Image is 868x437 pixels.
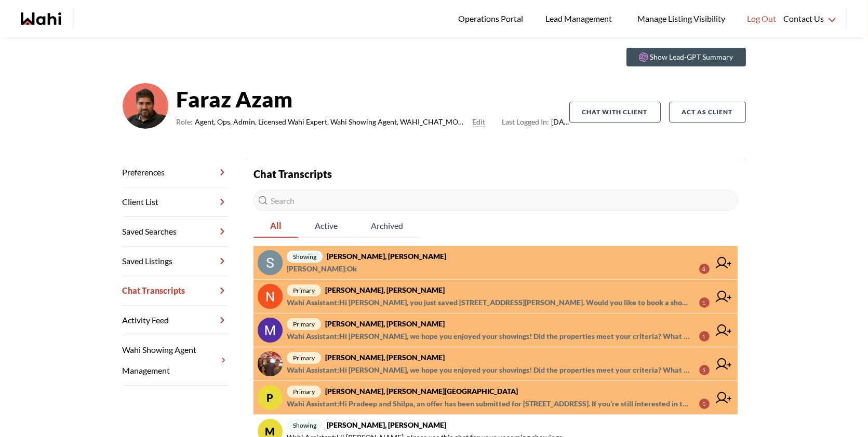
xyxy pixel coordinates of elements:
a: primary[PERSON_NAME], [PERSON_NAME]Wahi Assistant:Hi [PERSON_NAME], we hope you enjoyed your show... [253,347,738,381]
strong: Faraz Azam [177,84,569,115]
div: 1 [699,331,710,342]
a: Saved Searches [123,217,229,247]
a: Activity Feed [123,306,229,335]
strong: [PERSON_NAME], [PERSON_NAME] [325,285,445,294]
a: Saved Listings [123,247,229,276]
div: 8 [699,264,710,274]
strong: [PERSON_NAME], [PERSON_NAME] [325,319,445,328]
a: showing[PERSON_NAME], [PERSON_NAME][PERSON_NAME]:Ok8 [253,246,738,280]
span: Active [298,215,354,237]
button: All [253,215,298,238]
a: Chat Transcripts [123,276,229,306]
img: chat avatar [258,250,283,275]
span: Role: [177,116,193,128]
div: 1 [699,297,710,308]
span: Last Logged In: [502,117,549,126]
span: showing [287,419,323,431]
button: Chat with client [569,102,661,122]
span: Archived [354,215,420,237]
button: Show Lead-GPT Summary [626,48,746,66]
span: primary [287,352,321,364]
a: Client List [123,187,229,217]
span: All [253,215,298,237]
p: Show Lead-GPT Summary [650,52,733,62]
span: primary [287,284,321,296]
img: chat avatar [258,284,283,309]
span: Operations Portal [458,12,527,25]
span: primary [287,318,321,330]
img: chat avatar [258,351,283,376]
span: [DATE] [502,116,569,128]
button: Edit [472,116,485,128]
span: Lead Management [545,12,616,25]
strong: Chat Transcripts [253,168,332,180]
strong: [PERSON_NAME], [PERSON_NAME] [327,252,446,261]
a: Wahi homepage [21,12,61,25]
a: primary[PERSON_NAME], [PERSON_NAME]Wahi Assistant:Hi [PERSON_NAME], we hope you enjoyed your show... [253,313,738,347]
div: P [258,385,283,410]
button: Archived [354,215,420,238]
span: Wahi Assistant : Hi [PERSON_NAME], we hope you enjoyed your showings! Did the properties meet you... [287,364,691,376]
img: d03c15c2156146a3.png [123,83,168,129]
strong: [PERSON_NAME], [PERSON_NAME] [325,353,445,362]
span: Agent, Ops, Admin, Licensed Wahi Expert, Wahi Showing Agent, WAHI_CHAT_MODERATOR [195,116,469,128]
span: [PERSON_NAME] : Ok [287,263,357,275]
span: primary [287,386,321,398]
strong: [PERSON_NAME], [PERSON_NAME] [327,420,446,429]
div: 5 [699,365,710,375]
span: Wahi Assistant : Hi Pradeep and Shilpa, an offer has been submitted for [STREET_ADDRESS]. If you’... [287,398,691,410]
span: Wahi Assistant : Hi [PERSON_NAME], we hope you enjoyed your showings! Did the properties meet you... [287,330,691,343]
span: showing [287,251,323,263]
img: chat avatar [258,318,283,343]
input: Search [253,190,738,211]
a: Pprimary[PERSON_NAME], [PERSON_NAME][GEOGRAPHIC_DATA]Wahi Assistant:Hi Pradeep and Shilpa, an off... [253,381,738,415]
a: primary[PERSON_NAME], [PERSON_NAME]Wahi Assistant:Hi [PERSON_NAME], you just saved [STREET_ADDRES... [253,280,738,313]
span: Log Out [747,12,776,25]
button: Act as Client [669,102,746,122]
button: Active [298,215,354,238]
strong: [PERSON_NAME], [PERSON_NAME][GEOGRAPHIC_DATA] [325,387,518,395]
a: Preferences [123,158,229,187]
div: 1 [699,399,710,409]
span: Manage Listing Visibility [634,12,728,25]
span: Wahi Assistant : Hi [PERSON_NAME], you just saved [STREET_ADDRESS][PERSON_NAME]. Would you like t... [287,296,691,309]
a: Wahi Showing Agent Management [123,335,229,386]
